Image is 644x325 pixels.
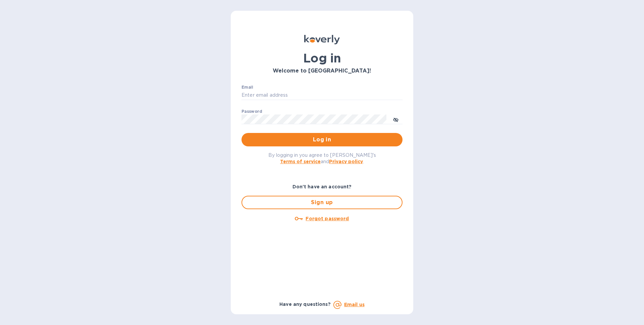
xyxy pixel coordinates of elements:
button: Sign up [241,196,402,209]
button: Log in [241,133,402,146]
a: Terms of service [280,159,321,164]
span: By logging in you agree to [PERSON_NAME]'s and . [268,152,376,164]
a: Privacy policy [329,159,363,164]
img: Koverly [304,35,340,44]
h1: Log in [241,51,402,65]
b: Don't have an account? [292,184,352,189]
span: Log in [247,136,397,144]
h3: Welcome to [GEOGRAPHIC_DATA]! [241,68,402,74]
b: Have any questions? [279,301,331,307]
label: Email [241,85,253,89]
button: toggle password visibility [389,112,402,126]
span: Sign up [248,198,396,206]
a: Email us [344,302,365,307]
label: Password [241,109,262,113]
input: Enter email address [241,90,402,100]
u: Forgot password [306,216,349,221]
